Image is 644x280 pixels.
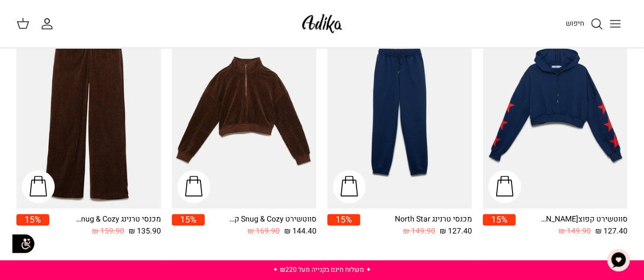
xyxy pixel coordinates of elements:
a: 15% [483,214,516,238]
img: Adika IL [299,11,346,37]
span: 127.40 ₪ [595,226,628,238]
div: מכנסי טרנינג Snug & Cozy גזרה משוחררת [73,214,161,226]
a: מכנסי טרנינג North Star [327,16,472,209]
a: ✦ משלוח חינם בקנייה מעל ₪220 ✦ [273,265,371,275]
span: 135.90 ₪ [129,226,161,238]
span: 15% [483,214,516,226]
button: Toggle menu [603,12,628,36]
span: חיפוש [566,18,584,28]
a: סווטשירט Snug & Cozy קרופ 144.40 ₪ 169.90 ₪ [205,214,317,238]
span: 149.90 ₪ [559,226,591,238]
span: 159.90 ₪ [92,226,124,238]
div: מכנסי טרנינג North Star [384,214,472,226]
button: צ'אט [602,244,635,277]
a: מכנסי טרנינג North Star 127.40 ₪ 149.90 ₪ [360,214,472,238]
a: החשבון שלי [41,17,58,31]
span: 144.40 ₪ [284,226,317,238]
a: 15% [327,214,360,238]
span: 15% [327,214,360,226]
span: 15% [16,214,49,226]
a: 15% [16,214,49,238]
a: סווטשירט Snug & Cozy קרופ [172,16,317,209]
span: 169.90 ₪ [248,226,280,238]
span: 149.90 ₪ [403,226,435,238]
div: סווטשירט Snug & Cozy קרופ [229,214,317,226]
a: חיפוש [566,17,603,31]
a: 15% [172,214,205,238]
div: סווטשירט קפוצ[PERSON_NAME] Star אוברסייז [540,214,628,226]
span: 127.40 ₪ [440,226,472,238]
a: מכנסי טרנינג Snug & Cozy גזרה משוחררת 135.90 ₪ 159.90 ₪ [49,214,161,238]
img: accessibility_icon02.svg [8,229,38,259]
span: 15% [172,214,205,226]
a: סווטשירט קפוצ[PERSON_NAME] Star אוברסייז 127.40 ₪ 149.90 ₪ [516,214,628,238]
a: סווטשירט קפוצ'ון North Star אוברסייז [483,16,628,209]
a: מכנסי טרנינג Snug & Cozy גזרה משוחררת [16,16,161,209]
